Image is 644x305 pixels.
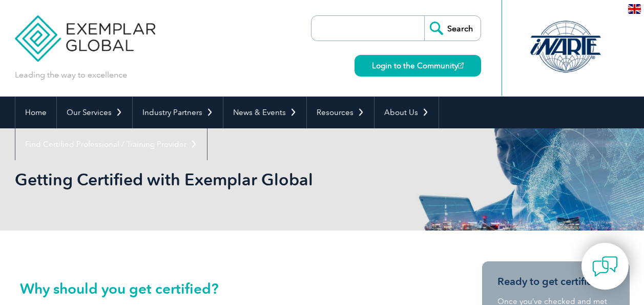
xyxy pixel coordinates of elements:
[592,254,618,279] img: contact-chat.png
[15,97,56,128] a: Home
[20,280,440,297] h2: Why should you get certified?
[628,4,641,14] img: en
[15,169,408,189] h1: Getting Certified with Exemplar Global
[133,97,223,128] a: Industry Partners
[458,63,464,68] img: open_square.png
[57,97,132,128] a: Our Services
[307,97,374,128] a: Resources
[15,128,207,160] a: Find Certified Professional / Training Provider
[223,97,306,128] a: News & Events
[424,16,481,41] input: Search
[375,97,439,128] a: About Us
[497,275,614,288] h3: Ready to get certified?
[15,69,127,81] p: Leading the way to excellence
[355,55,481,77] a: Login to the Community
